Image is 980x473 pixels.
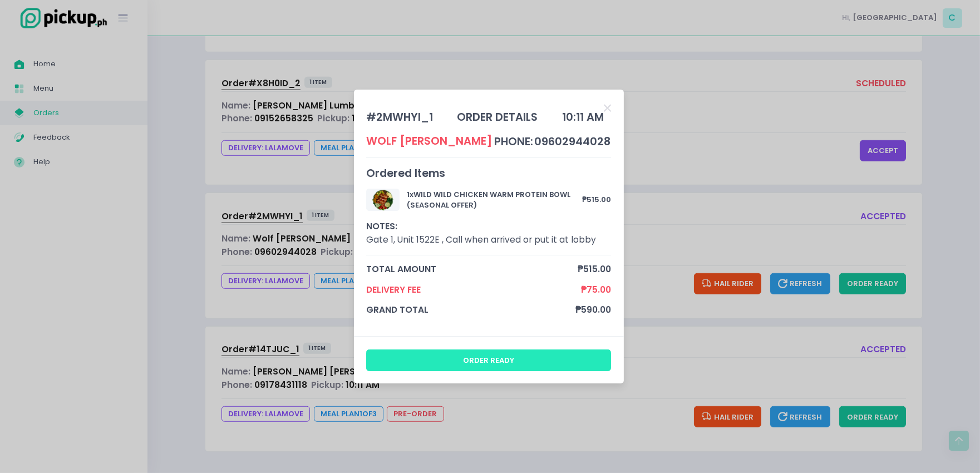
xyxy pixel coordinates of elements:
div: Ordered Items [366,165,611,181]
span: ₱590.00 [575,303,611,316]
div: 10:11 AM [562,109,604,125]
span: Delivery Fee [366,283,581,296]
span: total amount [366,263,578,275]
button: Close [604,102,611,113]
td: phone: [494,133,534,150]
span: ₱515.00 [578,263,611,275]
div: order details [457,109,538,125]
span: 09602944028 [534,134,610,149]
span: grand total [366,303,575,316]
div: # 2MWHYI_1 [366,109,433,125]
div: Wolf [PERSON_NAME] [366,133,492,149]
span: ₱75.00 [581,283,611,296]
button: order ready [366,349,611,371]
